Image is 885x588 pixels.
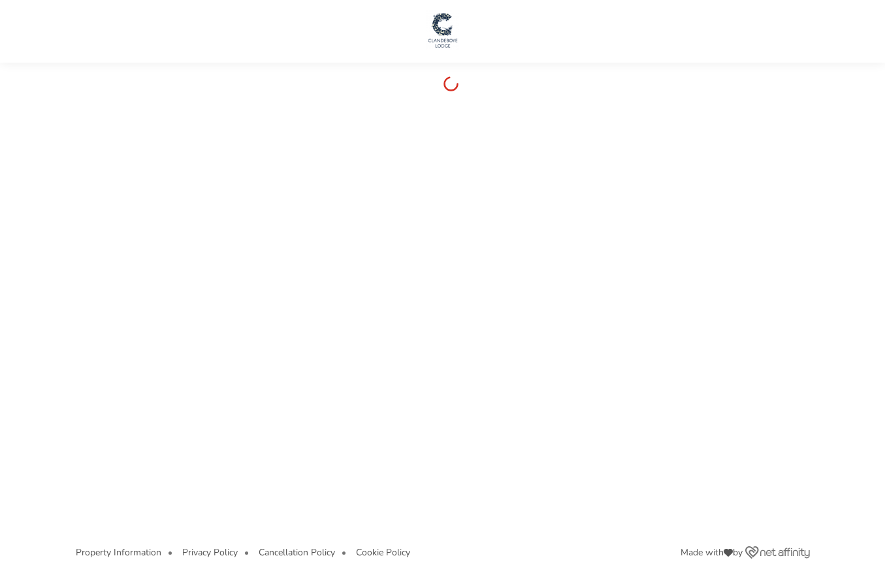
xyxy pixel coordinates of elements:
[182,548,238,557] button: Privacy Policy
[356,548,410,557] button: Cookie Policy
[259,548,335,557] button: Cancellation Policy
[426,10,459,50] img: Main Website
[443,76,459,92] div: loading
[76,548,161,557] button: Property Information
[681,548,743,557] span: Made with by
